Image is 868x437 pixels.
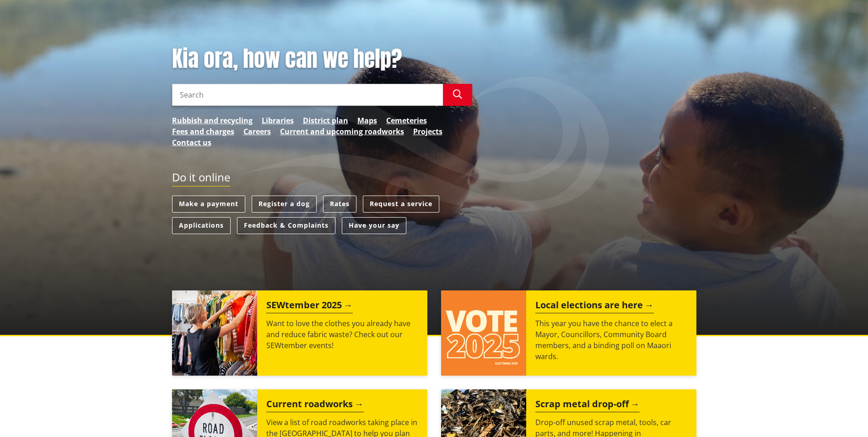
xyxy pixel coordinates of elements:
a: Careers [243,126,271,137]
a: Local elections are here This year you have the chance to elect a Mayor, Councillors, Community B... [441,290,696,376]
a: Rates [323,196,356,213]
p: This year you have the chance to elect a Mayor, Councillors, Community Board members, and a bindi... [535,318,687,362]
h2: SEWtember 2025 [266,300,353,313]
a: Projects [413,126,442,137]
p: Want to love the clothes you already have and reduce fabric waste? Check out our SEWtember events! [266,318,418,351]
h1: Kia ora, how can we help? [172,46,472,72]
h2: Do it online [172,171,230,187]
a: Rubbish and recycling [172,115,253,126]
a: Feedback & Complaints [237,217,335,234]
a: Contact us [172,137,211,148]
h2: Local elections are here [535,300,654,313]
a: District plan [303,115,348,126]
a: Fees and charges [172,126,234,137]
a: Make a payment [172,196,245,213]
img: Vote 2025 [441,290,526,376]
a: Current and upcoming roadworks [280,126,404,137]
a: Have your say [342,217,406,234]
a: Maps [357,115,377,126]
h2: Scrap metal drop-off [535,399,640,412]
a: Request a service [363,196,439,213]
input: Search input [172,84,443,106]
a: SEWtember 2025 Want to love the clothes you already have and reduce fabric waste? Check out our S... [172,290,427,376]
iframe: Messenger Launcher [826,399,859,432]
a: Register a dog [252,196,317,213]
a: Libraries [262,115,294,126]
a: Applications [172,217,231,234]
a: Cemeteries [386,115,427,126]
h2: Current roadworks [266,399,364,412]
img: SEWtember [172,290,257,376]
